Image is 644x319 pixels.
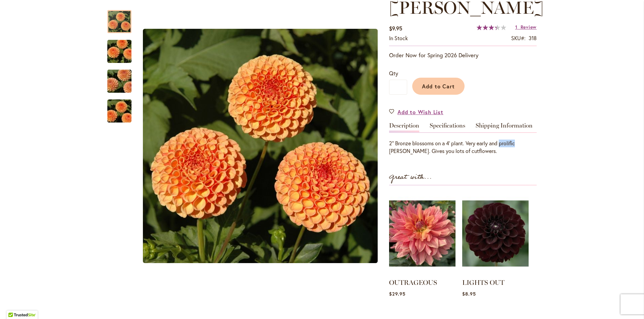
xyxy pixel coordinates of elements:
div: AMBER QUEEN [107,93,131,123]
img: AMBER QUEEN [143,29,378,263]
a: Specifications [430,123,465,132]
img: AMBER QUEEN [95,65,144,97]
img: AMBER QUEEN [95,95,144,127]
p: Order Now for Spring 2026 Delivery [389,51,537,59]
a: OUTRAGEOUS [389,278,437,287]
button: Add to Cart [412,78,465,95]
div: AMBER QUEEN [107,33,138,63]
div: 67% [477,25,506,30]
span: $8.95 [462,291,476,297]
div: AMBER QUEEN [107,3,138,33]
span: Add to Wish List [397,108,443,116]
div: Detailed Product Info [389,123,537,155]
span: Add to Cart [422,83,455,90]
div: AMBER QUEEN [107,63,138,93]
img: LIGHTS OUT [462,192,529,275]
p: 2" Bronze blossoms on a 4' plant. Very early and prolific [PERSON_NAME]. Gives you lots of cutflo... [389,140,537,155]
div: Product Images [138,3,413,289]
a: 1 Review [515,24,537,30]
div: AMBER QUEENAMBER QUEENAMBER QUEEN [138,3,382,289]
span: Review [521,24,537,30]
a: Shipping Information [476,123,533,132]
img: AMBER QUEEN [95,35,144,68]
div: AMBER QUEEN [138,3,382,289]
span: 1 [515,24,518,30]
a: Description [389,123,419,132]
img: OUTRAGEOUS [389,192,455,275]
div: Availability [389,34,408,42]
span: In stock [389,34,408,42]
a: LIGHTS OUT [462,278,504,287]
span: $9.95 [389,25,402,32]
strong: SKU [511,34,526,42]
iframe: Launch Accessibility Center [5,295,24,314]
strong: Great with... [389,172,432,183]
span: Qty [389,70,398,77]
span: $29.95 [389,291,406,297]
a: Add to Wish List [389,108,443,116]
div: 318 [529,34,537,42]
